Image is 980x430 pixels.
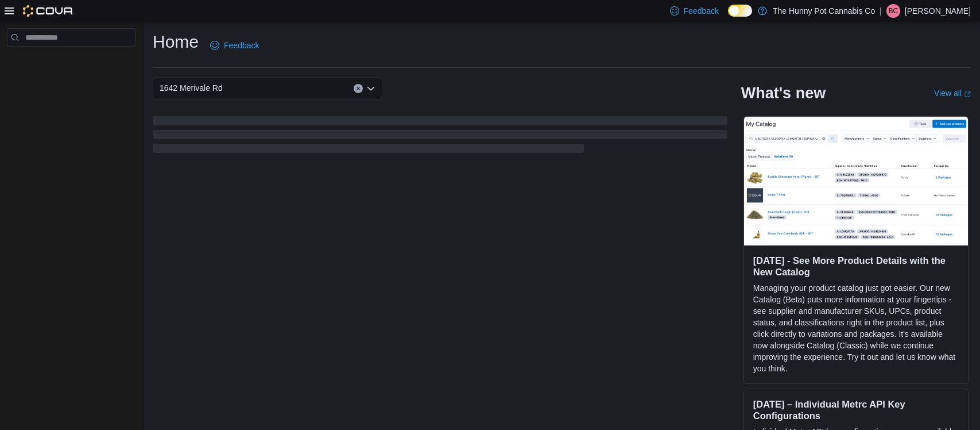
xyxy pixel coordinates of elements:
button: Open list of options [366,84,375,93]
input: Dark Mode [728,5,752,17]
span: 1642 Merivale Rd [160,81,223,95]
a: Feedback [206,34,264,57]
p: [PERSON_NAME] [905,4,971,18]
h2: What's new [741,84,826,102]
p: Managing your product catalog just got easier. Our new Catalog (Beta) puts more information at yo... [753,282,959,374]
span: Feedback [224,40,259,51]
p: | [880,4,882,18]
h3: [DATE] – Individual Metrc API Key Configurations [753,398,959,421]
span: Feedback [684,5,719,17]
span: BC [889,4,898,18]
svg: External link [964,91,971,98]
nav: Complex example [7,49,135,76]
h3: [DATE] - See More Product Details with the New Catalog [753,255,959,278]
div: Brody Chabot [886,4,900,18]
button: Clear input [354,84,363,93]
h1: Home [153,30,199,53]
img: Cova [23,5,74,17]
span: Loading [153,118,727,155]
p: The Hunny Pot Cannabis Co [773,4,875,18]
a: View allExternal link [934,89,971,98]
